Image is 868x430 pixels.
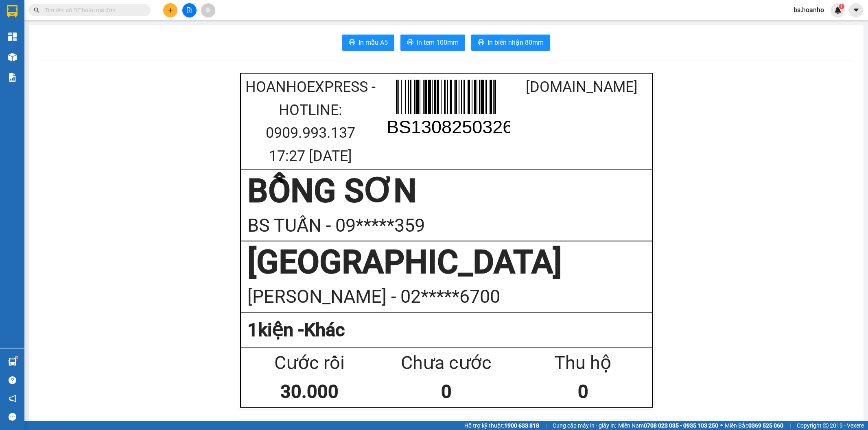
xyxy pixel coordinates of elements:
[247,242,645,282] div: [GEOGRAPHIC_DATA]
[488,37,544,48] span: In biên nhận 80mm
[553,421,616,430] span: Cung cấp máy in - giấy in:
[504,422,539,429] strong: 1900 633 818
[247,316,645,345] div: 1 kiện - Khác
[515,378,652,406] div: 0
[45,6,141,15] input: Tìm tên, số ĐT hoặc mã đơn
[400,35,465,51] button: printerIn tem 100mm
[201,3,215,17] button: aim
[342,35,394,51] button: printerIn mẫu A5
[378,378,515,406] div: 0
[789,421,791,430] span: |
[644,422,718,429] strong: 0708 023 035 - 0935 103 250
[8,358,17,366] img: warehouse-icon
[748,422,783,429] strong: 0369 525 060
[725,421,783,430] span: Miền Bắc
[349,39,355,47] span: printer
[720,424,723,427] span: ⚪️
[186,7,192,13] span: file-add
[9,376,16,384] span: question-circle
[8,73,17,82] img: solution-icon
[15,356,18,359] sup: 1
[471,35,550,51] button: printerIn biên nhận 80mm
[8,33,17,41] img: dashboard-icon
[515,349,652,378] div: Thu hộ
[514,76,649,99] div: [DOMAIN_NAME]
[8,53,17,61] img: warehouse-icon
[823,423,829,428] span: copyright
[241,378,378,406] div: 30.000
[839,4,844,9] sup: 1
[205,7,211,13] span: aim
[545,421,547,430] span: |
[168,7,173,13] span: plus
[243,76,378,167] div: HoaNhoExpress - Hotline: 0909.993.137 17:27 [DATE]
[787,5,831,15] span: bs.hoanho
[840,4,843,9] span: 1
[163,3,177,17] button: plus
[241,349,378,378] div: Cước rồi
[464,421,539,430] span: Hỗ trợ kỹ thuật:
[359,37,388,48] span: In mẫu A5
[849,3,863,17] button: caret-down
[378,349,515,378] div: Chưa cước
[853,7,860,14] span: caret-down
[34,7,39,13] span: search
[417,37,459,48] span: In tem 100mm
[247,282,645,311] div: [PERSON_NAME] - 02*****6700
[9,395,16,402] span: notification
[9,413,16,421] span: message
[478,39,484,47] span: printer
[247,171,645,211] div: BỒNG SƠN
[407,39,413,47] span: printer
[182,3,197,17] button: file-add
[618,421,718,430] span: Miền Nam
[7,5,17,17] img: logo-vxr
[387,117,513,137] text: BS1308250326
[834,7,842,14] img: icon-new-feature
